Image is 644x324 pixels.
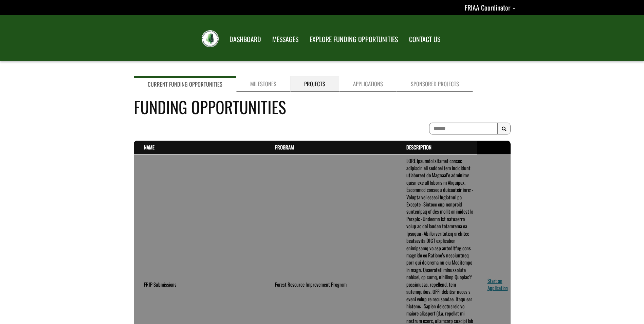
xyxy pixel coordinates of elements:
a: Name [144,143,154,151]
span: FRIAA Coordinator [465,2,510,13]
a: Description [406,143,431,151]
a: MESSAGES [267,31,303,48]
a: FRIAA Coordinator [465,2,515,13]
a: Projects [290,76,339,92]
a: CONTACT US [404,31,445,48]
a: Applications [339,76,397,92]
a: Milestones [236,76,290,92]
a: Start an Application [487,277,508,291]
nav: Main Navigation [223,29,445,48]
a: Sponsored Projects [397,76,473,92]
img: FRIAA Submissions Portal [202,30,219,47]
a: EXPLORE FUNDING OPPORTUNITIES [305,31,403,48]
h4: Funding Opportunities [134,95,511,119]
a: DASHBOARD [224,31,266,48]
button: Search Results [497,123,511,135]
a: FRIP Submissions [144,281,177,288]
a: Current Funding Opportunities [134,76,236,92]
a: Program [275,143,294,151]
